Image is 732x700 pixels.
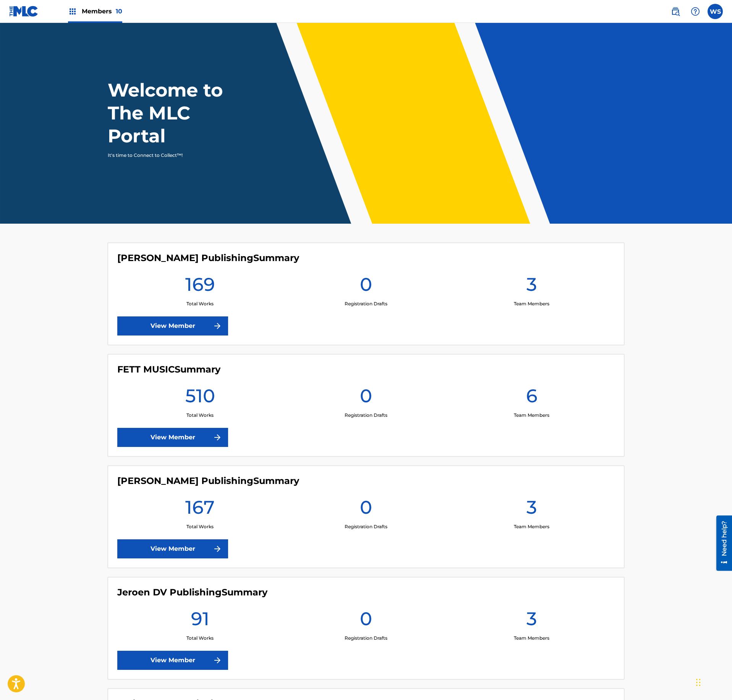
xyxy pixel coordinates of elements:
[117,651,228,670] a: View Member
[117,587,267,598] h4: Jeroen DV Publishing
[688,4,703,19] div: Help
[191,607,209,635] h1: 91
[345,523,387,530] p: Registration Drafts
[526,384,538,412] h1: 6
[82,7,122,16] span: Members
[186,300,214,307] p: Total Works
[526,607,537,635] h1: 3
[108,79,251,147] h1: Welcome to The MLC Portal
[694,663,732,700] iframe: Chat Widget
[671,7,680,16] img: search
[213,544,222,553] img: f7272a7cc735f4ea7f67.svg
[526,273,537,300] h1: 3
[345,412,387,419] p: Registration Drafts
[696,671,701,694] div: Drag
[117,364,220,375] h4: FETT MUSIC
[186,412,214,419] p: Total Works
[185,273,215,300] h1: 169
[213,433,222,442] img: f7272a7cc735f4ea7f67.svg
[117,428,228,447] a: View Member
[514,300,549,307] p: Team Members
[213,321,222,331] img: f7272a7cc735f4ea7f67.svg
[360,273,372,300] h1: 0
[345,300,387,307] p: Registration Drafts
[185,384,215,412] h1: 510
[186,635,214,642] p: Total Works
[185,496,215,523] h1: 167
[526,496,537,523] h1: 3
[186,523,214,530] p: Total Works
[68,7,77,16] img: Top Rightsholders
[514,412,549,419] p: Team Members
[108,152,240,159] p: It's time to Connect to Collect™!
[8,5,19,40] div: Need help?
[711,516,732,571] iframe: Resource Center
[116,8,122,15] span: 10
[9,6,39,17] img: MLC Logo
[117,539,228,558] a: View Member
[691,7,700,16] img: help
[360,384,372,412] h1: 0
[117,252,299,264] h4: Deniz Cengizler Publishing
[360,496,372,523] h1: 0
[668,4,683,19] a: Public Search
[117,316,228,335] a: View Member
[117,475,299,487] h4: Florian Mohr Publishing
[360,607,372,635] h1: 0
[514,523,549,530] p: Team Members
[345,635,387,642] p: Registration Drafts
[514,635,549,642] p: Team Members
[708,4,723,19] div: User Menu
[213,656,222,665] img: f7272a7cc735f4ea7f67.svg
